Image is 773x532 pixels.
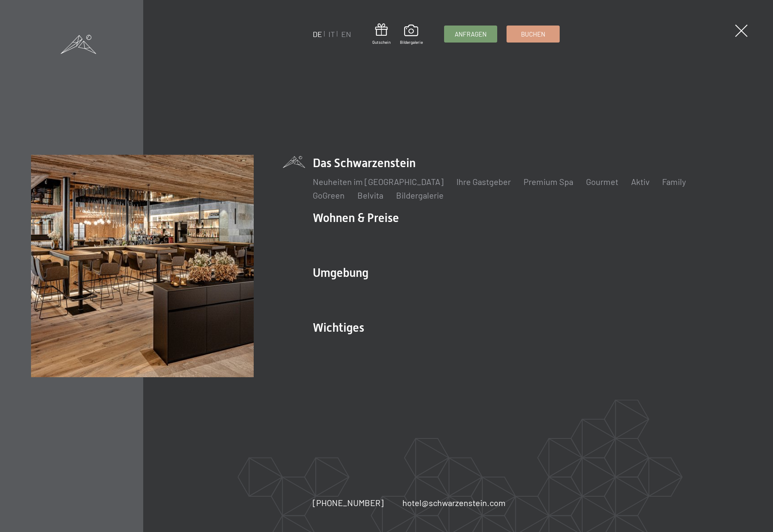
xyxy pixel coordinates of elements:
[399,39,422,45] span: Bildergalerie
[396,190,443,200] a: Bildergalerie
[521,30,545,39] span: Buchen
[328,29,334,39] a: IT
[523,176,573,187] a: Premium Spa
[399,25,422,45] a: Bildergalerie
[507,26,559,42] a: Buchen
[586,176,618,187] a: Gourmet
[662,176,686,187] a: Family
[372,39,390,45] span: Gutschein
[312,190,344,200] a: GoGreen
[454,30,486,39] span: Anfragen
[357,190,383,200] a: Belvita
[372,23,390,45] a: Gutschein
[444,26,496,42] a: Anfragen
[312,176,443,187] a: Neuheiten im [GEOGRAPHIC_DATA]
[312,498,383,508] span: [PHONE_NUMBER]
[456,176,510,187] a: Ihre Gastgeber
[312,497,383,509] a: [PHONE_NUMBER]
[31,155,254,378] img: Wellnesshotel Südtirol SCHWARZENSTEIN - Wellnessurlaub in den Alpen, Wandern und Wellness
[341,29,351,39] a: EN
[402,497,505,509] a: hotel@schwarzenstein.com
[631,176,649,187] a: Aktiv
[312,29,322,39] a: DE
